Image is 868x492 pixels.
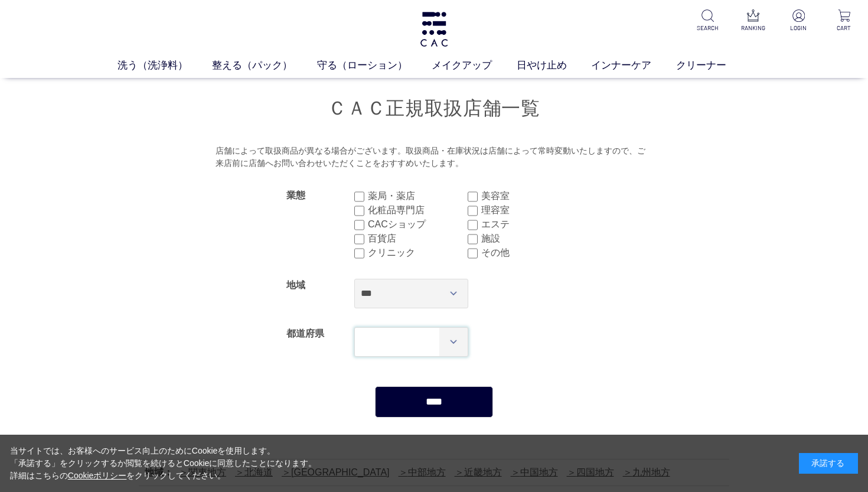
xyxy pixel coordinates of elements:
a: 整える（パック） [212,58,317,73]
p: RANKING [739,24,768,32]
label: 百貨店 [368,232,468,246]
label: 施設 [481,232,581,246]
label: クリニック [368,246,468,260]
label: 理容室 [481,203,581,217]
div: 承諾する [799,453,858,474]
p: LOGIN [784,24,813,32]
a: 日やけ止め [517,58,592,73]
label: 都道府県 [286,328,324,338]
a: CART [830,9,859,32]
label: 業態 [286,190,305,200]
a: 洗う（洗浄料） [118,58,213,73]
a: メイクアップ [432,58,517,73]
p: CART [830,24,859,32]
a: 守る（ローション） [317,58,432,73]
p: SEARCH [693,24,722,32]
label: エステ [481,217,581,232]
div: 店舗によって取扱商品が異なる場合がございます。取扱商品・在庫状況は店舗によって常時変動いたしますので、ご来店前に店舗へお問い合わせいただくことをおすすめいたします。 [216,145,653,170]
label: 化粧品専門店 [368,203,468,217]
a: SEARCH [693,9,722,32]
h1: ＣＡＣ正規取扱店舗一覧 [139,96,729,121]
label: 地域 [286,280,305,290]
a: インナーケア [591,58,676,73]
a: クリーナー [676,58,751,73]
a: RANKING [739,9,768,32]
label: 薬局・薬店 [368,189,468,203]
div: 当サイトでは、お客様へのサービス向上のためにCookieを使用します。 「承諾する」をクリックするか閲覧を続けるとCookieに同意したことになります。 詳細はこちらの をクリックしてください。 [10,445,317,482]
a: Cookieポリシー [68,471,127,480]
label: その他 [481,246,581,260]
label: 美容室 [481,189,581,203]
label: CACショップ [368,217,468,232]
a: LOGIN [784,9,813,32]
img: logo [419,12,449,47]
